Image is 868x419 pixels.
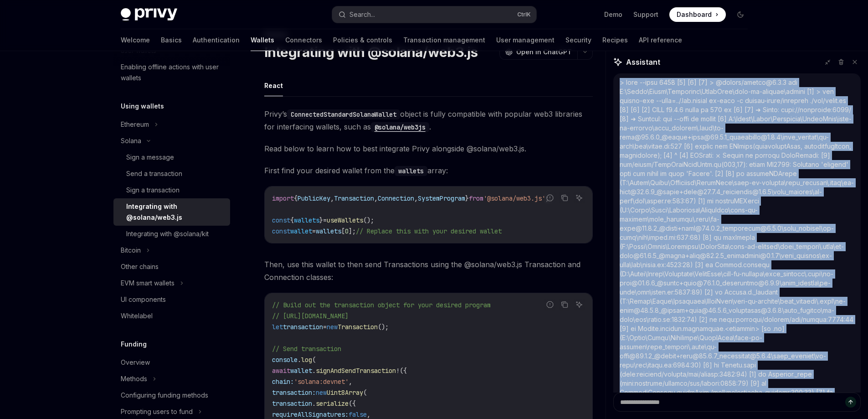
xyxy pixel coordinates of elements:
span: signAndSendTransaction [316,367,396,375]
button: Ask AI [573,192,585,204]
a: Basics [161,29,182,51]
button: Copy the contents from the code block [559,192,570,204]
span: (); [378,323,389,331]
span: Connection [378,194,414,202]
a: Integrating with @solana/kit [113,226,230,242]
div: Enabling offline actions with user wallets [121,62,225,83]
span: ( [312,356,316,364]
button: Copy the contents from the code block [559,299,570,310]
button: Toggle dark mode [733,7,748,22]
a: Configuring funding methods [113,387,230,403]
span: log [301,356,312,364]
code: @solana/web3js [371,122,429,132]
button: Open in ChatGPT [499,44,577,60]
button: Ask AI [573,299,585,310]
span: Privy’s object is fully compatible with popular web3 libraries for interfacing wallets, such as . [264,108,593,133]
a: UI components [113,291,230,308]
span: First find your desired wallet from the array: [264,164,593,177]
div: Prompting users to fund [121,406,193,417]
div: Sign a message [126,152,174,163]
span: PublicKey [298,194,330,202]
span: // Replace this with your desired wallet [356,227,502,235]
span: await [272,367,290,375]
span: { [290,216,294,224]
button: Search...CtrlK [332,6,536,23]
span: wallet [290,367,312,375]
span: // [URL][DOMAIN_NAME] [272,312,349,320]
span: import [272,194,294,202]
span: (); [363,216,374,224]
a: Security [565,29,591,51]
span: from [469,194,483,202]
span: Then, use this wallet to then send Transactions using the @solana/web3.js Transaction and Connect... [264,258,593,284]
span: const [272,227,290,235]
span: console [272,356,298,364]
code: wallets [395,166,427,176]
a: Wallets [251,29,274,51]
a: Authentication [193,29,240,51]
h1: Integrating with @solana/web3.js [264,44,478,60]
button: Report incorrect code [544,299,556,310]
a: Transaction management [403,29,485,51]
span: , [414,194,418,202]
span: wallets [316,227,341,235]
span: new [327,323,338,331]
span: // Build out the transaction object for your desired program [272,301,491,309]
a: Welcome [121,29,150,51]
div: Solana [121,135,141,146]
span: chain: [272,378,294,386]
span: = [312,227,316,235]
span: } [465,194,469,202]
a: Sign a transaction [113,182,230,198]
img: dark logo [121,8,177,21]
span: ! [396,367,400,375]
a: Dashboard [669,7,726,22]
a: Whitelabel [113,308,230,324]
div: Whitelabel [121,310,153,321]
a: Other chains [113,259,230,275]
a: @solana/web3js [371,122,429,131]
span: 0 [345,227,349,235]
a: Connectors [285,29,322,51]
span: , [374,194,378,202]
h5: Using wallets [121,101,164,112]
code: ConnectedStandardSolanaWallet [287,109,400,119]
span: Assistant [626,57,660,67]
button: Send message [845,397,856,408]
div: Sign a transaction [126,185,180,196]
span: . [298,356,301,364]
span: } [319,216,323,224]
a: Sign a message [113,149,230,166]
span: // Send transaction [272,345,341,353]
span: transaction [283,323,323,331]
span: Open in ChatGPT [516,47,572,57]
button: React [264,75,283,96]
span: 'solana:devnet' [294,378,349,386]
a: API reference [639,29,682,51]
div: UI components [121,294,166,305]
div: Integrating with @solana/kit [126,228,209,239]
span: wallets [294,216,319,224]
a: Overview [113,354,230,371]
h5: Funding [121,339,147,350]
a: Recipes [602,29,628,51]
span: Read below to learn how to best integrate Privy alongside @solana/web3.js. [264,142,593,155]
div: Ethereum [121,119,149,130]
div: Search... [349,9,375,20]
a: Send a transaction [113,166,230,182]
span: Transaction [334,194,374,202]
div: Overview [121,357,150,368]
a: Integrating with @solana/web3.js [113,198,230,226]
a: Enabling offline actions with user wallets [113,59,230,86]
div: Bitcoin [121,245,141,256]
a: Demo [604,10,622,19]
span: wallet [290,227,312,235]
span: . [312,367,316,375]
a: Policies & controls [333,29,392,51]
span: Ctrl K [517,11,531,18]
a: User management [496,29,555,51]
a: Support [633,10,658,19]
span: useWallets [327,216,363,224]
span: '@solana/web3.js' [483,194,545,202]
span: Transaction [338,323,378,331]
